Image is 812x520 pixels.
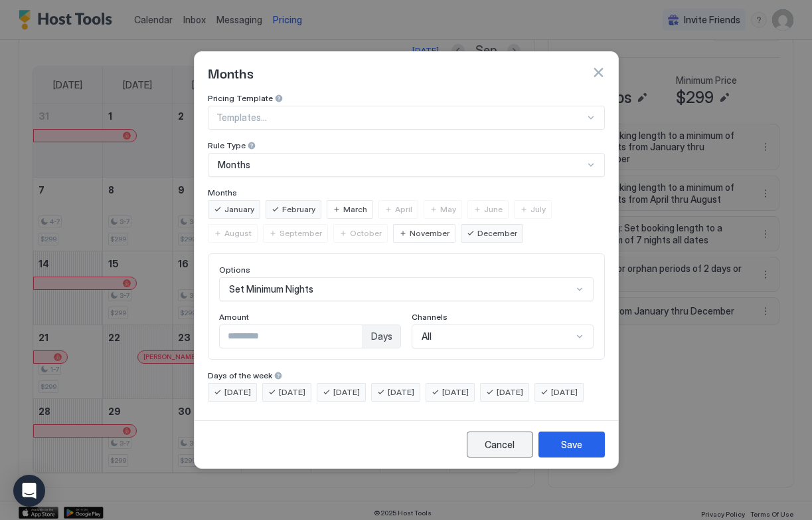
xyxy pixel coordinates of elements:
span: Rule Type [208,140,246,150]
span: [DATE] [279,386,305,398]
span: Days of the week [208,370,272,380]
span: Set Minimum Nights [229,283,313,295]
span: December [477,227,517,239]
span: All [422,330,432,342]
span: [DATE] [224,386,251,398]
span: May [440,203,456,215]
span: [DATE] [442,386,469,398]
span: [DATE] [388,386,414,398]
span: September [280,227,322,239]
input: Input Field [220,325,363,348]
span: October [350,227,382,239]
span: [DATE] [497,386,523,398]
span: July [530,203,546,215]
span: Amount [219,312,249,322]
span: Days [371,330,392,342]
span: [DATE] [333,386,360,398]
span: Months [208,63,254,82]
div: Open Intercom Messenger [13,475,45,507]
span: Pricing Template [208,93,273,103]
span: Months [218,159,250,171]
span: April [395,203,412,215]
span: November [410,227,449,239]
span: Channels [412,312,447,322]
span: August [224,227,252,239]
button: Save [538,432,605,457]
span: Months [208,188,237,197]
span: January [224,203,254,215]
span: February [282,203,315,215]
span: Options [219,265,250,275]
span: June [484,203,503,215]
button: Cancel [467,432,533,457]
span: March [343,203,367,215]
div: Cancel [485,438,515,452]
div: Save [561,438,582,452]
span: [DATE] [551,386,578,398]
